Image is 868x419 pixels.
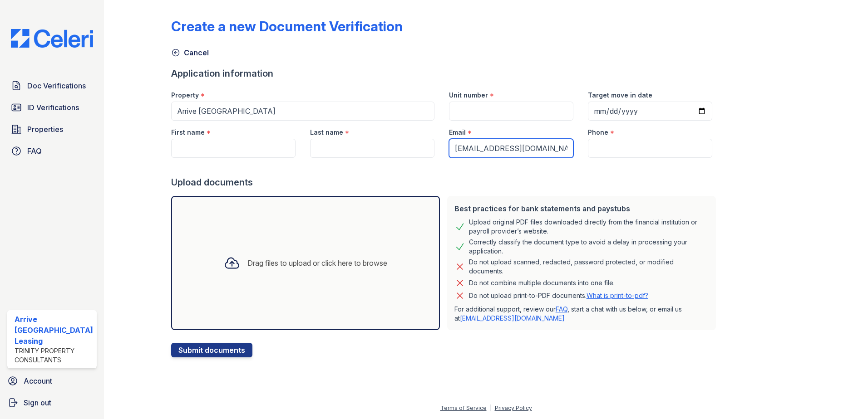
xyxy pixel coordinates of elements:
[495,404,532,411] a: Privacy Policy
[171,67,720,80] div: Application information
[171,128,205,137] label: First name
[490,404,492,411] div: |
[469,218,709,236] div: Upload original PDF files downloaded directly from the financial institution or payroll provider’...
[27,146,42,156] span: FAQ
[440,404,487,411] a: Terms of Service
[4,29,100,48] img: CE_Logo_Blue-a8612792a0a2168367f1c8372b55b34899dd931a85d93a1a3d3e32e68fde9ad4.png
[15,314,93,346] div: Arrive [GEOGRAPHIC_DATA] Leasing
[171,91,199,100] label: Property
[24,375,52,386] span: Account
[469,291,648,300] p: Do not upload print-to-PDF documents.
[4,372,100,390] a: Account
[27,124,63,135] span: Properties
[15,346,93,365] div: Trinity Property Consultants
[7,120,97,138] a: Properties
[556,305,567,313] a: FAQ
[171,18,403,34] div: Create a new Document Verification
[469,278,615,288] div: Do not combine multiple documents into one file.
[171,47,209,58] a: Cancel
[171,343,252,357] button: Submit documents
[588,128,608,137] label: Phone
[171,176,720,189] div: Upload documents
[4,394,100,412] a: Sign out
[449,128,466,137] label: Email
[469,238,709,256] div: Correctly classify the document type to avoid a delay in processing your application.
[7,98,97,117] a: ID Verifications
[449,91,488,100] label: Unit number
[460,314,565,322] a: [EMAIL_ADDRESS][DOMAIN_NAME]
[24,397,51,408] span: Sign out
[587,292,648,299] a: What is print-to-pdf?
[7,142,97,160] a: FAQ
[27,102,79,113] span: ID Verifications
[469,258,709,276] div: Do not upload scanned, redacted, password protected, or modified documents.
[27,80,86,91] span: Doc Verifications
[588,91,652,100] label: Target move in date
[310,128,343,137] label: Last name
[7,77,97,95] a: Doc Verifications
[247,258,387,268] div: Drag files to upload or click here to browse
[454,203,709,214] div: Best practices for bank statements and paystubs
[454,305,709,323] p: For additional support, review our , start a chat with us below, or email us at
